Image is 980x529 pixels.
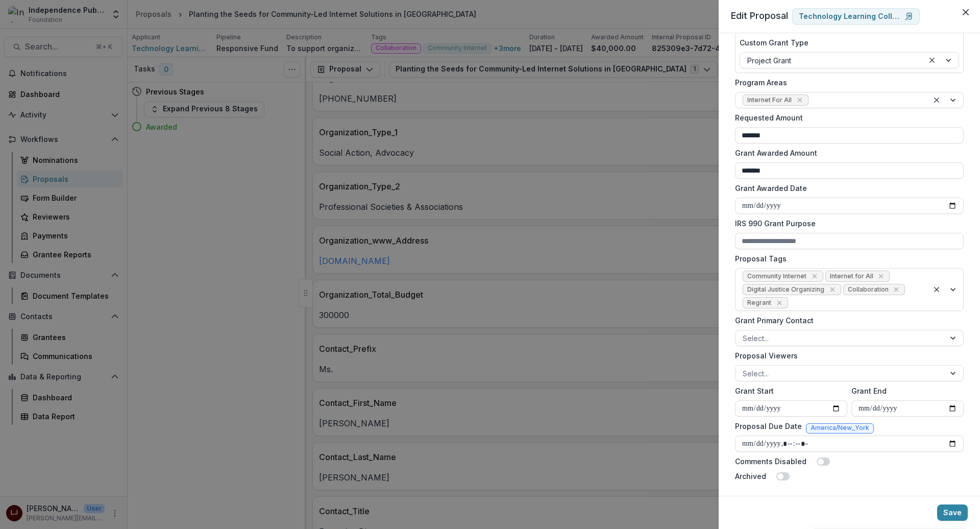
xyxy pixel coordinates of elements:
[937,504,968,521] button: Save
[799,12,901,21] p: Technology Learning Collaborative
[747,97,792,104] span: Internet For All
[851,386,958,396] label: Grant End
[735,386,841,396] label: Grant Start
[926,54,938,66] div: Clear selected options
[740,37,953,48] label: Custom Grant Type
[735,253,958,264] label: Proposal Tags
[876,271,886,281] div: Remove Internet for All
[747,273,806,280] span: Community Internet
[830,273,873,280] span: Internet for All
[792,8,920,25] a: Technology Learning Collaborative
[747,299,771,306] span: Regrant
[827,284,838,295] div: Remove Digital Justice Organizing
[735,350,958,361] label: Proposal Viewers
[811,424,869,431] span: America/New_York
[958,4,974,20] button: Close
[795,95,805,105] div: Remove Internet For All
[735,183,958,194] label: Grant Awarded Date
[735,77,958,88] label: Program Areas
[735,421,802,431] label: Proposal Due Date
[735,218,958,229] label: IRS 990 Grant Purpose
[930,94,943,106] div: Clear selected options
[891,284,901,295] div: Remove Collaboration
[735,315,958,326] label: Grant Primary Contact
[774,298,785,308] div: Remove Regrant
[747,286,824,293] span: Digital Justice Organizing
[735,112,958,123] label: Requested Amount
[810,271,820,281] div: Remove Community Internet
[735,148,958,158] label: Grant Awarded Amount
[848,286,889,293] span: Collaboration
[735,456,806,467] label: Comments Disabled
[731,10,788,21] span: Edit Proposal
[735,471,766,482] label: Archived
[930,283,943,296] div: Clear selected options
